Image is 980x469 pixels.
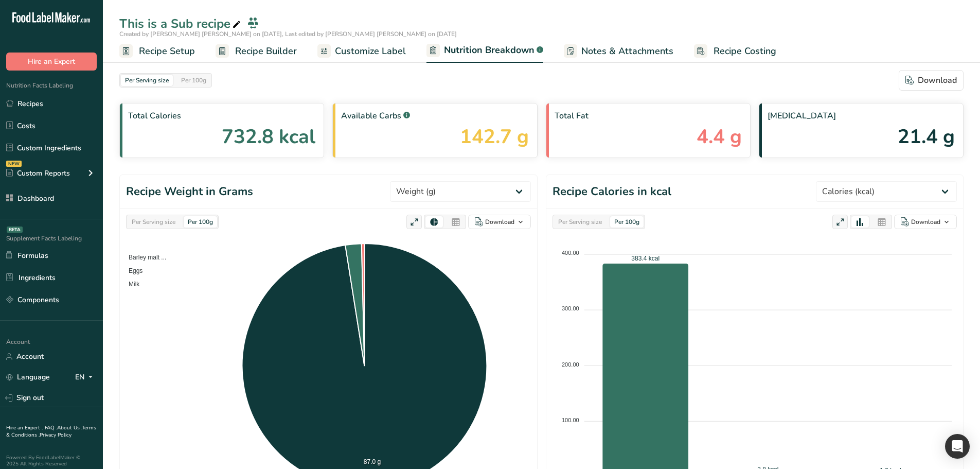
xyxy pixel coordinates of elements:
[128,110,315,122] span: Total Calories
[341,110,528,122] span: Available Carbs
[768,110,955,122] span: [MEDICAL_DATA]
[128,216,180,228] div: Per Serving size
[911,217,940,227] div: Download
[6,455,97,467] div: Powered By FoodLabelMaker © 2025 All Rights Reserved
[119,14,243,33] div: This is a Sub recipe
[119,30,457,38] span: Created by [PERSON_NAME] [PERSON_NAME] on [DATE], Last edited by [PERSON_NAME] [PERSON_NAME] on [...
[139,44,195,58] span: Recipe Setup
[121,254,166,261] span: Barley malt ...
[6,424,96,439] a: Terms & Conditions .
[45,424,57,431] a: FAQ .
[714,44,776,58] span: Recipe Costing
[485,217,514,227] div: Download
[444,43,534,57] span: Nutrition Breakdown
[222,122,315,151] span: 732.8 kcal
[317,40,406,63] a: Customize Label
[562,417,579,423] tspan: 100.00
[562,250,579,256] tspan: 400.00
[553,183,671,200] h1: Recipe Calories in kcal
[121,75,173,86] div: Per Serving size
[6,368,50,386] a: Language
[562,305,579,311] tspan: 300.00
[610,216,644,228] div: Per 100g
[335,44,406,58] span: Customize Label
[119,40,195,63] a: Recipe Setup
[216,40,297,63] a: Recipe Builder
[898,122,955,151] span: 21.4 g
[564,40,673,63] a: Notes & Attachments
[121,281,139,288] span: Milk
[581,44,673,58] span: Notes & Attachments
[57,424,82,431] a: About Us .
[184,216,217,228] div: Per 100g
[468,215,531,229] button: Download
[235,44,297,58] span: Recipe Builder
[426,39,543,63] a: Nutrition Breakdown
[6,168,70,179] div: Custom Reports
[75,371,97,384] div: EN
[562,361,579,367] tspan: 200.00
[894,215,957,229] button: Download
[555,110,742,122] span: Total Fat
[554,216,606,228] div: Per Serving size
[460,122,529,151] span: 142.7 g
[177,75,210,86] div: Per 100g
[697,122,742,151] span: 4.4 g
[6,424,43,431] a: Hire an Expert .
[7,227,23,233] div: BETA
[905,74,957,86] div: Download
[694,40,776,63] a: Recipe Costing
[121,267,142,274] span: Eggs
[40,431,72,439] a: Privacy Policy
[6,53,97,71] button: Hire an Expert
[945,434,970,459] div: Open Intercom Messenger
[6,161,22,167] div: NEW
[899,70,964,91] button: Download
[126,183,253,200] h1: Recipe Weight in Grams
